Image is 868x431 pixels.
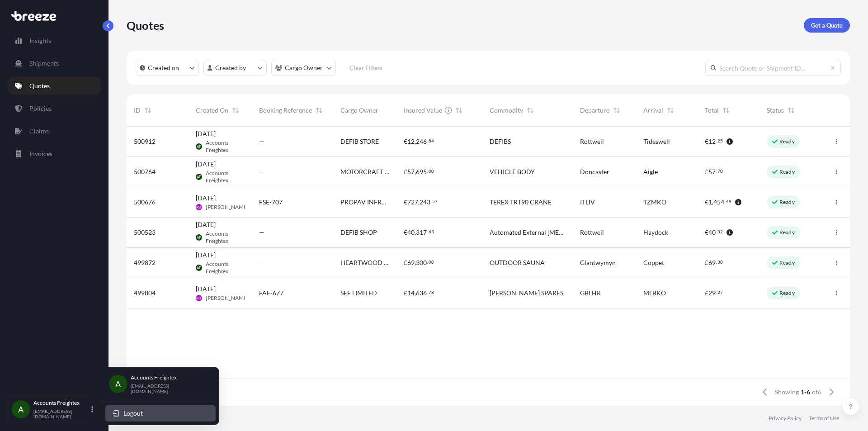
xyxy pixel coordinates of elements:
button: Sort [453,105,464,116]
button: Sort [230,105,241,116]
span: . [716,230,717,233]
button: createdBy Filter options [203,60,267,76]
span: Rottweil [580,137,604,146]
span: A [18,405,24,414]
span: . [716,139,717,142]
span: FAE-677 [259,289,283,298]
p: Quotes [127,18,164,33]
span: AF [197,233,201,242]
span: 40 [407,229,415,236]
span: 70 [717,170,723,173]
span: € [705,199,708,205]
span: 57 [432,200,438,203]
button: Sort [665,105,676,116]
span: MLBKO [643,289,666,298]
span: , [415,260,416,266]
span: Logout [123,409,143,418]
p: Claims [29,127,49,136]
p: Insights [29,36,51,45]
p: [EMAIL_ADDRESS][DOMAIN_NAME] [131,383,205,394]
span: € [404,199,407,205]
p: [EMAIL_ADDRESS][DOMAIN_NAME] [33,408,90,419]
span: 25 [717,139,723,142]
span: [DATE] [196,251,216,260]
span: Insured Value [404,106,442,115]
span: Haydock [643,228,668,237]
span: HEARTWOOD SAUNAS [340,258,389,267]
span: A [115,379,121,388]
span: . [716,170,717,173]
span: Status [767,106,784,115]
span: [PERSON_NAME] SPARES [490,289,563,298]
button: Sort [721,105,731,116]
span: Coppet [643,258,664,267]
p: Created on [148,63,179,72]
span: Automated External [MEDICAL_DATA]. [490,228,566,237]
span: Showing [775,388,799,397]
p: Shipments [29,59,59,68]
span: Departure [580,106,609,115]
span: £ [404,290,407,296]
span: 32 [717,230,723,233]
p: Created by [215,63,246,72]
span: £ [705,169,708,175]
span: . [427,139,428,142]
span: VEHICLE BODY [490,167,535,176]
span: 1 [708,199,712,205]
span: Total [705,106,719,115]
span: [DATE] [196,194,216,203]
span: Cargo Owner [340,106,378,115]
a: Privacy Policy [769,415,802,422]
button: Sort [314,105,325,116]
span: € [705,138,708,145]
span: Tideswell [643,137,670,146]
a: Insights [8,32,101,50]
span: Commodity [490,106,523,115]
span: Booking Reference [259,106,312,115]
span: Accounts Freightex [206,230,245,245]
span: 14 [407,290,415,296]
span: 500912 [134,137,156,146]
p: Ready [779,259,795,266]
span: Doncaster [580,167,609,176]
span: [DATE] [196,160,216,169]
a: Claims [8,122,101,140]
span: AF [197,172,201,181]
span: Aigle [643,167,658,176]
span: £ [705,260,708,266]
span: 499804 [134,289,156,298]
span: 300 [416,260,427,266]
span: . [431,200,432,203]
button: Sort [525,105,536,116]
span: , [712,199,713,205]
span: 12 [708,138,716,145]
span: 454 [713,199,724,205]
button: Logout [105,405,216,422]
span: . [427,291,428,294]
span: 69 [708,260,716,266]
p: Cargo Owner [285,63,323,72]
span: 57 [407,169,415,175]
button: Sort [142,105,153,116]
a: Shipments [8,54,101,72]
span: — [259,137,264,146]
span: . [716,291,717,294]
span: DEFIB SHOP [340,228,377,237]
span: 57 [708,169,716,175]
span: PROPAV INFRASTRUTURE LIMITED [340,198,389,207]
span: TEREX TRT90 CRANE [490,198,552,207]
span: DEFIB STORE [340,137,379,146]
span: 727 [407,199,418,205]
span: GBLHR [580,289,601,298]
p: Ready [779,168,795,175]
span: [PERSON_NAME] [206,294,249,302]
span: 500523 [134,228,156,237]
span: Rottweil [580,228,604,237]
span: 29 [708,290,716,296]
a: Terms of Use [809,415,839,422]
p: Ready [779,199,795,206]
p: Invoices [29,149,52,158]
span: [DATE] [196,129,216,138]
span: — [259,167,264,176]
